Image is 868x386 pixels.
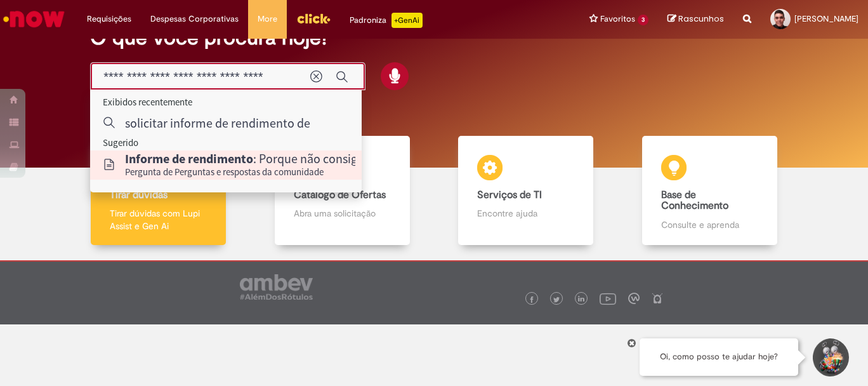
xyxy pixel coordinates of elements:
[638,15,648,25] span: 3
[90,27,777,49] h2: O que você procura hoje?
[794,13,858,24] span: [PERSON_NAME]
[258,13,277,25] span: More
[600,13,635,25] span: Favoritos
[150,13,239,25] span: Despesas Corporativas
[1,6,67,32] img: ServiceNow
[640,338,798,376] div: Oi, como posso te ajudar hoje?
[87,13,131,25] span: Requisições
[678,13,724,25] span: Rascunhos
[350,13,423,28] div: Padroniza
[529,296,535,303] img: logo_footer_facebook.png
[600,290,616,307] img: logo_footer_youtube.png
[477,207,574,220] p: Encontre ajuda
[240,274,313,300] img: logo_footer_ambev_rotulo_gray.png
[667,13,724,25] a: Rascunhos
[391,13,423,28] p: +GenAi
[434,136,618,246] a: Serviços de TI Encontre ajuda
[553,296,560,303] img: logo_footer_twitter.png
[67,136,251,246] a: Tirar dúvidas Tirar dúvidas com Lupi Assist e Gen Ai
[628,293,640,304] img: logo_footer_workplace.png
[811,338,849,376] button: Iniciar Conversa de Suporte
[618,136,802,246] a: Base de Conhecimento Consulte e aprenda
[578,296,584,303] img: logo_footer_linkedin.png
[110,189,168,201] b: Tirar dúvidas
[296,9,331,28] img: click_logo_yellow_360x200.png
[477,189,542,201] b: Serviços de TI
[294,189,386,201] b: Catálogo de Ofertas
[652,293,663,304] img: logo_footer_naosei.png
[110,207,207,232] p: Tirar dúvidas com Lupi Assist e Gen Ai
[661,218,758,231] p: Consulte e aprenda
[661,189,728,213] b: Base de Conhecimento
[294,207,391,220] p: Abra uma solicitação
